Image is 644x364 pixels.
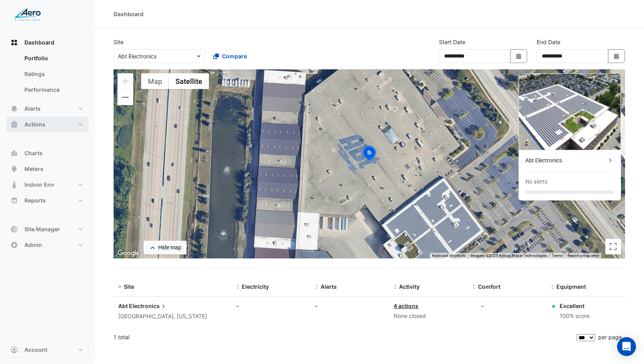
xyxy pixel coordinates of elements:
div: None closed [394,312,463,321]
div: Dashboard [114,10,144,18]
button: Show satellite imagery [169,73,209,89]
span: Site [124,283,134,290]
div: Abt Electronics [525,156,607,165]
div: Hide map [158,243,181,252]
app-icon: Indoor Env [10,181,18,189]
span: Reports [24,197,46,204]
span: Admin [24,241,42,249]
a: Ratings [18,66,88,82]
button: Charts [6,145,88,161]
span: Compare [222,52,247,60]
span: Electronics [129,302,168,310]
button: Zoom out [118,89,133,105]
a: Click to see this area on Google Maps [116,248,142,258]
button: Zoom in [118,73,133,89]
span: Abt [118,303,128,309]
button: Reports [6,193,88,208]
div: Excellent [560,302,590,310]
button: Dashboard [6,35,88,50]
button: Hide map [144,241,187,254]
img: site-pin-selected.svg [361,145,378,164]
app-icon: Admin [10,241,18,249]
button: Alerts [6,101,88,117]
span: Imagery ©2025 Airbus, Maxar Technologies [470,253,547,258]
button: Toggle fullscreen view [605,239,621,254]
div: [GEOGRAPHIC_DATA], [US_STATE] [118,312,227,321]
app-icon: Dashboard [10,39,18,46]
a: 4 actions [394,303,418,309]
span: Alerts [24,105,41,113]
button: Indoor Env [6,177,88,193]
div: 100% score [560,312,590,321]
app-icon: Actions [10,121,18,128]
a: Portfolio [18,50,88,66]
button: Meters [6,161,88,177]
button: Keyboard shortcuts [432,253,466,258]
button: Show street map [141,73,169,89]
a: Terms (opens in new tab) [552,253,563,258]
button: Compare [208,49,252,63]
label: End Date [537,38,560,46]
button: Actions [6,117,88,132]
div: - [236,302,306,310]
span: Activity [399,283,420,290]
app-icon: Reports [10,197,18,204]
span: Comfort [478,283,500,290]
span: Electricity [242,283,269,290]
div: Dashboard [6,50,88,101]
div: - [481,302,484,310]
button: Admin [6,237,88,253]
a: Report a map error [567,253,599,258]
span: Site Manager [24,225,60,233]
label: Site [114,38,123,46]
div: Open Intercom Messenger [617,337,636,356]
span: Charts [24,149,43,157]
button: Account [6,342,88,358]
span: Equipment [556,283,586,290]
img: Google [116,248,142,258]
span: Indoor Env [24,181,54,189]
img: Company Logo [9,6,45,22]
app-icon: Site Manager [10,225,18,233]
div: 1 total [114,327,575,347]
img: Abt Electronics [519,74,621,150]
label: Start Date [439,38,465,46]
a: Performance [18,82,88,98]
div: - [315,302,385,310]
span: per page [598,334,622,340]
span: Alerts [321,283,337,290]
span: Actions [24,121,45,128]
app-icon: Charts [10,149,18,157]
fa-icon: Select Date [515,53,523,59]
span: Meters [24,165,43,173]
span: Account [24,346,47,354]
fa-icon: Select Date [613,53,620,59]
button: Site Manager [6,221,88,237]
app-icon: Alerts [10,105,18,113]
app-icon: Meters [10,165,18,173]
div: No alerts [525,178,547,186]
span: Dashboard [24,39,54,46]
